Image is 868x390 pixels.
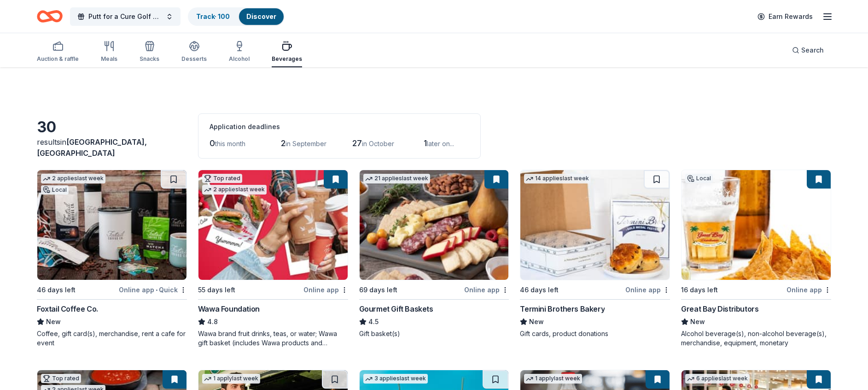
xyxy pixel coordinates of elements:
[41,374,81,383] div: Top rated
[272,37,302,67] button: Beverages
[37,137,147,158] span: [GEOGRAPHIC_DATA], [GEOGRAPHIC_DATA]
[202,174,242,183] div: Top rated
[37,6,63,27] a: Home
[427,140,454,148] span: later on...
[198,170,348,280] img: Image for Wawa Foundation
[786,284,831,295] div: Online app
[37,137,147,158] span: in
[101,37,117,67] button: Meals
[625,284,670,295] div: Online app
[229,37,250,67] button: Alcohol
[202,374,260,384] div: 1 apply last week
[37,55,79,63] div: Auction & raffle
[140,55,159,63] div: Snacks
[685,374,750,384] div: 6 applies last week
[207,316,218,327] span: 4.8
[272,55,302,63] div: Beverages
[524,174,591,183] div: 14 applies last week
[303,284,348,295] div: Online app
[37,284,76,295] div: 46 days left
[188,7,285,26] button: Track· 100Discover
[140,37,159,67] button: Snacks
[88,11,162,22] span: Putt for a Cure Golf Tournament
[520,170,670,280] img: Image for Termini Brothers Bakery
[229,55,250,63] div: Alcohol
[281,138,285,148] span: 2
[246,12,276,20] a: Discover
[41,174,105,183] div: 2 applies last week
[681,170,831,348] a: Image for Great Bay DistributorsLocal16 days leftOnline appGreat Bay DistributorsNewAlcohol bever...
[363,374,428,384] div: 3 applies last week
[520,170,670,338] a: Image for Termini Brothers Bakery14 applieslast week46 days leftOnline appTermini Brothers Bakery...
[202,185,267,195] div: 2 applies last week
[801,45,824,56] span: Search
[285,140,326,148] span: in September
[198,303,260,314] div: Wawa Foundation
[464,284,509,295] div: Online app
[196,12,230,20] a: Track· 100
[101,55,117,63] div: Meals
[37,37,79,67] button: Auction & raffle
[210,138,215,148] span: 0
[359,284,397,295] div: 69 days left
[681,329,831,348] div: Alcohol beverage(s), non-alcohol beverage(s), merchandise, equipment, monetary
[37,170,187,348] a: Image for Foxtail Coffee Co.2 applieslast weekLocal46 days leftOnline app•QuickFoxtail Coffee Co....
[360,170,509,280] img: Image for Gourmet Gift Baskets
[156,286,157,294] span: •
[520,284,559,295] div: 46 days left
[359,329,509,338] div: Gift basket(s)
[520,329,670,338] div: Gift cards, product donations
[685,174,713,183] div: Local
[524,374,582,384] div: 1 apply last week
[359,170,509,338] a: Image for Gourmet Gift Baskets21 applieslast week69 days leftOnline appGourmet Gift Baskets4.5Gif...
[46,316,61,327] span: New
[681,303,758,314] div: Great Bay Distributors
[198,170,348,348] a: Image for Wawa FoundationTop rated2 applieslast week55 days leftOnline appWawa Foundation4.8Wawa ...
[181,55,207,63] div: Desserts
[682,170,831,280] img: Image for Great Bay Distributors
[529,316,544,327] span: New
[210,121,469,132] div: Application deadlines
[681,284,718,295] div: 16 days left
[70,7,181,26] button: Putt for a Cure Golf Tournament
[362,140,394,148] span: in October
[119,284,187,295] div: Online app Quick
[198,284,235,295] div: 55 days left
[368,316,379,327] span: 4.5
[37,118,187,136] div: 30
[424,138,427,148] span: 1
[363,174,430,183] div: 21 applies last week
[37,303,98,314] div: Foxtail Coffee Co.
[215,140,245,148] span: this month
[690,316,705,327] span: New
[785,41,831,59] button: Search
[198,329,348,348] div: Wawa brand fruit drinks, teas, or water; Wawa gift basket (includes Wawa products and coupons)
[37,170,186,280] img: Image for Foxtail Coffee Co.
[359,303,433,314] div: Gourmet Gift Baskets
[352,138,362,148] span: 27
[520,303,605,314] div: Termini Brothers Bakery
[752,8,818,25] a: Earn Rewards
[41,185,69,195] div: Local
[37,136,187,159] div: results
[37,329,187,348] div: Coffee, gift card(s), merchandise, rent a cafe for event
[181,37,207,67] button: Desserts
